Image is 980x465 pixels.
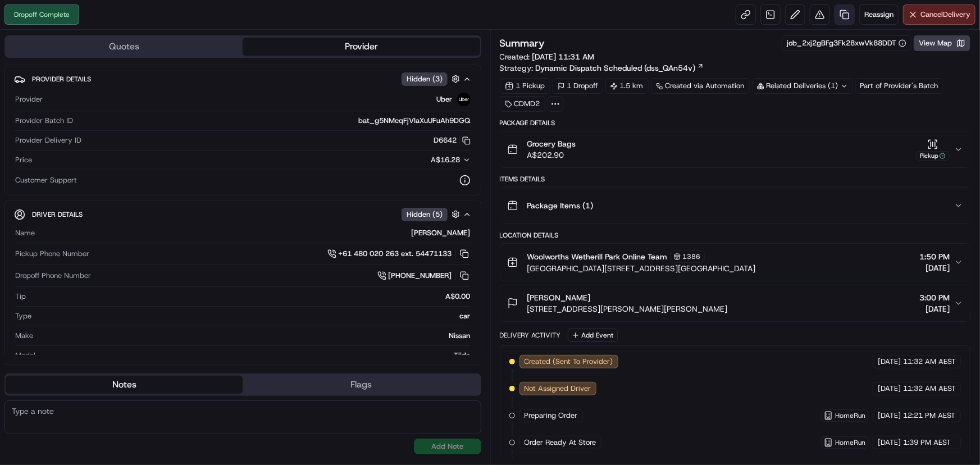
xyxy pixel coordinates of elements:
span: Uber [437,94,453,104]
span: Dynamic Dispatch Scheduled (dss_QAn54v) [536,62,696,74]
span: bat_g5NMeqFjVIaXuUFuAh9DGQ [359,116,471,126]
h3: Summary [500,38,545,48]
span: Cancel Delivery [920,10,970,20]
button: Notes [6,376,243,394]
span: [DATE] [878,384,901,394]
div: Location Details [500,231,971,240]
span: Provider Batch ID [15,116,73,126]
span: 1:50 PM [919,251,950,262]
span: 1:39 PM AEST [903,437,951,448]
button: Quotes [6,38,243,56]
button: Provider [243,38,480,56]
span: Hidden ( 3 ) [407,74,443,84]
span: Reassign [864,10,894,20]
span: Model [15,350,35,361]
button: job_2xj2gBFg3Fk28xwVk88DDT [787,38,906,48]
button: Hidden (3) [402,72,463,86]
div: car [36,311,471,321]
div: Items Details [500,175,971,184]
span: 11:32 AM AEST [903,357,956,367]
span: Name [15,228,35,238]
button: D6642 [434,135,471,145]
span: Hidden ( 5 ) [407,209,443,220]
div: A$0.00 [30,291,471,302]
button: Add Event [568,329,618,342]
span: [GEOGRAPHIC_DATA][STREET_ADDRESS][GEOGRAPHIC_DATA] [527,263,756,274]
span: [DATE] [878,357,901,367]
span: HomeRun [835,411,865,420]
span: Make [15,331,33,341]
span: Created (Sent To Provider) [525,357,613,367]
a: +61 480 020 263 ext. 54471133 [327,248,471,260]
span: Price [15,155,32,165]
a: Dynamic Dispatch Scheduled (dss_QAn54v) [536,62,704,74]
span: Created: [500,51,595,62]
button: Package Items (1) [500,188,970,224]
button: Grocery BagsA$202.90Pickup [500,131,970,167]
button: Hidden (5) [402,207,463,221]
span: Provider Delivery ID [15,135,81,145]
div: Delivery Activity [500,331,561,340]
img: uber-new-logo.jpeg [457,93,471,106]
span: [DATE] [878,411,901,421]
div: CDMD2 [500,96,545,112]
span: Provider [15,94,43,104]
span: Dropoff Phone Number [15,271,91,281]
span: Driver Details [32,210,83,219]
span: 3:00 PM [919,292,950,303]
span: Order Ready At Store [525,437,596,448]
span: Pickup Phone Number [15,249,89,259]
div: 1.5 km [605,78,649,94]
button: [PERSON_NAME][STREET_ADDRESS][PERSON_NAME][PERSON_NAME]3:00 PM[DATE] [500,285,970,321]
span: HomeRun [835,438,865,447]
div: 1 Pickup [500,78,550,94]
div: 1 Dropoff [553,78,603,94]
button: View Map [914,35,970,51]
span: +61 480 020 263 ext. 54471133 [339,249,452,259]
span: Preparing Order [525,411,578,421]
a: Created via Automation [651,78,750,94]
span: Grocery Bags [527,138,576,149]
span: Type [15,311,31,321]
span: Package Items ( 1 ) [527,200,594,211]
div: Related Deliveries (1) [752,78,853,94]
span: 12:21 PM AEST [903,411,955,421]
div: [PERSON_NAME] [39,228,471,238]
button: Woolworths Wetherill Park Online Team1386[GEOGRAPHIC_DATA][STREET_ADDRESS][GEOGRAPHIC_DATA]1:50 P... [500,244,970,281]
div: Strategy: [500,62,704,74]
div: Pickup [916,151,950,161]
span: Customer Support [15,175,77,185]
div: Tiida [40,350,471,361]
span: Tip [15,291,26,302]
span: 11:32 AM AEST [903,384,956,394]
button: Driver DetailsHidden (5) [14,205,472,224]
span: [PERSON_NAME] [527,292,591,303]
span: A$202.90 [527,149,576,161]
div: Nissan [38,331,471,341]
span: [DATE] [878,437,901,448]
button: Provider DetailsHidden (3) [14,70,472,88]
span: [DATE] [919,303,950,314]
span: A$16.28 [431,155,461,165]
span: Provider Details [32,75,91,84]
span: 1386 [683,252,701,261]
span: [DATE] [919,262,950,273]
span: Not Assigned Driver [525,384,591,394]
span: [STREET_ADDRESS][PERSON_NAME][PERSON_NAME] [527,303,728,314]
div: Package Details [500,118,971,127]
span: [PHONE_NUMBER] [389,271,452,281]
span: Woolworths Wetherill Park Online Team [527,251,668,262]
button: A$16.28 [372,155,471,165]
button: Flags [243,376,480,394]
button: Reassign [859,4,899,25]
button: Pickup [916,139,950,161]
button: CancelDelivery [903,4,976,25]
a: [PHONE_NUMBER] [377,270,471,282]
span: [DATE] 11:31 AM [532,52,595,62]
